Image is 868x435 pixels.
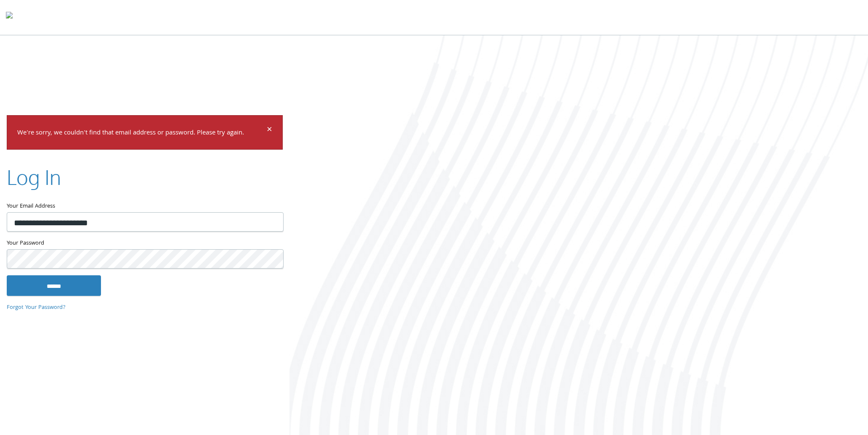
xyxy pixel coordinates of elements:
[17,127,265,140] p: We're sorry, we couldn't find that email address or password. Please try again.
[6,9,13,26] img: todyl-logo-dark.svg
[267,126,272,136] button: Dismiss alert
[7,163,61,191] h2: Log In
[267,122,272,139] span: ×
[7,238,283,249] label: Your Password
[7,303,66,312] a: Forgot Your Password?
